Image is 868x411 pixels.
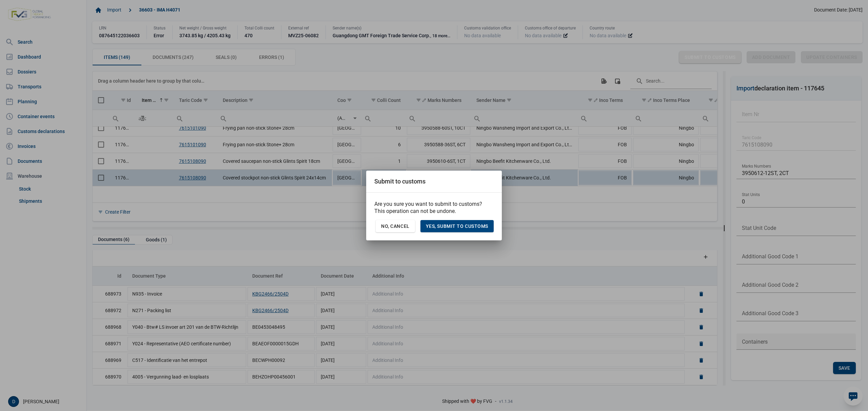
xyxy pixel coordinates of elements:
div: No, Cancel [376,220,415,232]
div: Yes, Submit to customs [420,220,494,232]
span: No, Cancel [381,223,410,229]
span: Yes, Submit to customs [426,223,488,229]
p: Are you sure you want to submit to customs? This operation can not be undone. [374,201,494,215]
div: Submit to customs [374,177,426,185]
